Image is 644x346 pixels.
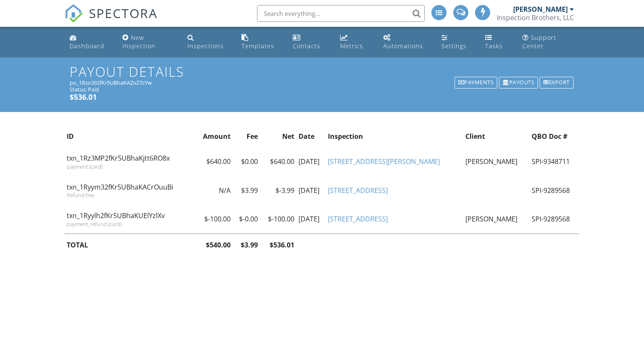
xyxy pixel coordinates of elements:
[257,5,425,22] input: Search everything...
[530,176,579,205] td: SPI-9289568
[289,30,330,54] a: Contacts
[70,79,574,86] div: po_1Rzo392fKr5UBhaKAZoZ7cYw
[499,77,538,88] div: Payouts
[296,147,326,176] td: [DATE]
[454,76,499,89] a: Payments
[498,76,539,89] a: Payouts
[463,147,530,176] td: [PERSON_NAME]
[233,147,260,176] td: $0.00
[65,234,195,256] th: TOTAL
[380,30,431,54] a: Automations (Advanced)
[65,176,195,205] td: txn_1Ryym32fKr5UBhaKACrOuuBi
[67,221,193,227] div: payment_refund (card)
[328,186,388,195] a: [STREET_ADDRESS]
[195,176,233,205] td: N/A
[530,147,579,176] td: SPI-9348711
[70,93,574,101] h5: $536.01
[89,4,158,22] span: SPECTORA
[463,125,530,147] th: Client
[195,125,233,147] th: Amount
[530,125,579,147] th: QBO Doc #
[530,205,579,234] td: SPI-9289568
[485,42,503,50] div: Tasks
[328,214,388,224] a: [STREET_ADDRESS]
[67,163,193,170] div: payment (card)
[233,205,260,234] td: $-0.00
[441,42,467,50] div: Settings
[238,30,283,54] a: Templates
[260,176,296,205] td: $-3.99
[260,205,296,234] td: $-100.00
[67,192,193,198] div: Refund Fee
[296,176,326,205] td: [DATE]
[340,42,363,50] div: Metrics
[65,11,158,29] a: SPECTORA
[122,34,156,50] div: New Inspection
[539,76,574,89] a: Export
[463,205,530,234] td: [PERSON_NAME]
[260,147,296,176] td: $640.00
[195,147,233,176] td: $640.00
[337,30,373,54] a: Metrics
[70,64,574,79] h1: Payout Details
[241,42,274,50] div: Templates
[296,125,326,147] th: Date
[195,234,233,256] th: $540.00
[293,42,320,50] div: Contacts
[260,234,296,256] th: $536.01
[482,30,512,54] a: Tasks
[187,42,224,50] div: Inspections
[454,77,498,88] div: Payments
[233,234,260,256] th: $3.99
[296,205,326,234] td: [DATE]
[519,30,578,54] a: Support Center
[70,86,574,93] div: Status: Paid
[65,147,195,176] td: txn_1Rz3MP2fKr5UBhaKjtt6RO8x
[184,30,232,54] a: Inspections
[513,5,568,13] div: [PERSON_NAME]
[540,77,574,88] div: Export
[383,42,423,50] div: Automations
[497,13,574,22] div: Inspection Brothers, LLC
[522,34,556,50] div: Support Center
[260,125,296,147] th: Net
[438,30,475,54] a: Settings
[328,157,440,166] a: [STREET_ADDRESS][PERSON_NAME]
[119,30,177,54] a: New Inspection
[65,125,195,147] th: ID
[66,30,113,54] a: Dashboard
[326,125,463,147] th: Inspection
[233,125,260,147] th: Fee
[195,205,233,234] td: $-100.00
[70,42,104,50] div: Dashboard
[65,4,83,23] img: The Best Home Inspection Software - Spectora
[65,205,195,234] td: txn_1Ryylh2fKr5UBhaKUElYzlXv
[233,176,260,205] td: $3.99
